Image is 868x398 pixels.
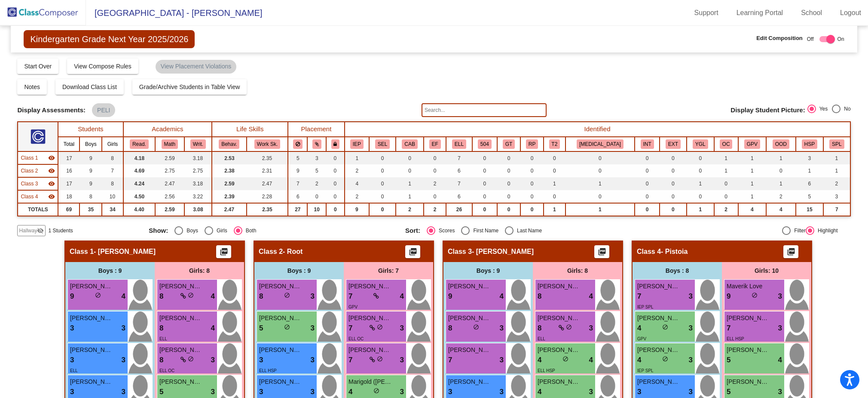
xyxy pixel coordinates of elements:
[212,164,247,177] td: 2.38
[19,227,37,234] span: Hallway
[58,122,123,137] th: Students
[738,151,767,164] td: 1
[396,137,424,151] th: Chronically absent (>10%)
[123,177,156,190] td: 4.24
[497,151,520,164] td: 0
[162,139,178,149] button: Math
[503,139,515,149] button: GT
[497,137,520,151] th: Gifted and Talented
[155,164,184,177] td: 2.75
[766,164,795,177] td: 0
[443,262,533,279] div: Boys : 9
[687,177,714,190] td: 1
[288,203,307,216] td: 27
[720,139,733,149] button: OC
[802,139,817,149] button: HSP
[288,151,307,164] td: 5
[408,247,418,259] mat-icon: picture_as_pdf
[823,137,850,151] th: Speech Language
[565,151,635,164] td: 0
[435,227,455,234] div: Scores
[837,35,844,43] span: On
[288,164,307,177] td: 9
[722,262,811,279] div: Girls: 10
[641,139,654,149] button: INT
[288,190,307,203] td: 6
[288,137,307,151] th: Keep away students
[247,190,288,203] td: 2.28
[18,177,58,190] td: Hidden teacher - Magee
[288,122,344,137] th: Placement
[79,164,102,177] td: 9
[184,190,212,203] td: 3.22
[70,282,113,291] span: [PERSON_NAME]
[242,227,257,234] div: Both
[714,190,738,203] td: 0
[48,193,55,200] mat-icon: visibility
[637,282,680,291] span: [PERSON_NAME]
[472,151,498,164] td: 0
[184,203,212,216] td: 3.08
[794,6,829,20] a: School
[307,203,326,216] td: 10
[58,177,79,190] td: 17
[58,190,79,203] td: 18
[307,151,326,164] td: 3
[18,203,58,216] td: TOTALS
[326,203,344,216] td: 0
[544,151,565,164] td: 0
[326,190,344,203] td: 0
[184,164,212,177] td: 2.75
[472,247,534,256] span: - [PERSON_NAME]
[766,177,795,190] td: 1
[796,190,824,203] td: 5
[155,177,184,190] td: 2.47
[497,164,520,177] td: 0
[823,164,850,177] td: 1
[369,164,396,177] td: 0
[577,139,623,149] button: [MEDICAL_DATA]
[55,79,124,95] button: Download Class List
[247,151,288,164] td: 2.35
[344,262,433,279] div: Girls: 7
[288,177,307,190] td: 7
[429,139,441,149] button: EF
[807,105,851,116] mat-radio-group: Select an option
[773,139,789,149] button: OOD
[714,151,738,164] td: 1
[79,177,102,190] td: 9
[823,151,850,164] td: 1
[660,190,687,203] td: 0
[693,139,708,149] button: YGL
[247,164,288,177] td: 2.31
[594,245,609,258] button: Print Students Details
[497,190,520,203] td: 0
[307,190,326,203] td: 0
[123,190,156,203] td: 4.50
[139,83,240,90] span: Grade/Archive Students in Table View
[470,227,498,234] div: First Name
[796,177,824,190] td: 6
[756,34,803,43] span: Edit Composition
[102,137,123,151] th: Girls
[833,6,868,20] a: Logout
[633,262,722,279] div: Boys : 8
[155,262,244,279] div: Girls: 8
[70,291,74,302] span: 9
[565,177,635,190] td: 1
[396,177,424,190] td: 1
[345,203,370,216] td: 9
[786,247,796,259] mat-icon: picture_as_pdf
[102,190,123,203] td: 10
[326,151,344,164] td: 0
[405,227,420,234] span: Sort:
[326,164,344,177] td: 0
[660,164,687,177] td: 0
[130,139,149,149] button: Read.
[597,247,607,259] mat-icon: picture_as_pdf
[635,190,660,203] td: 0
[637,291,641,302] span: 7
[369,151,396,164] td: 0
[424,151,446,164] td: 0
[159,282,202,291] span: [PERSON_NAME]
